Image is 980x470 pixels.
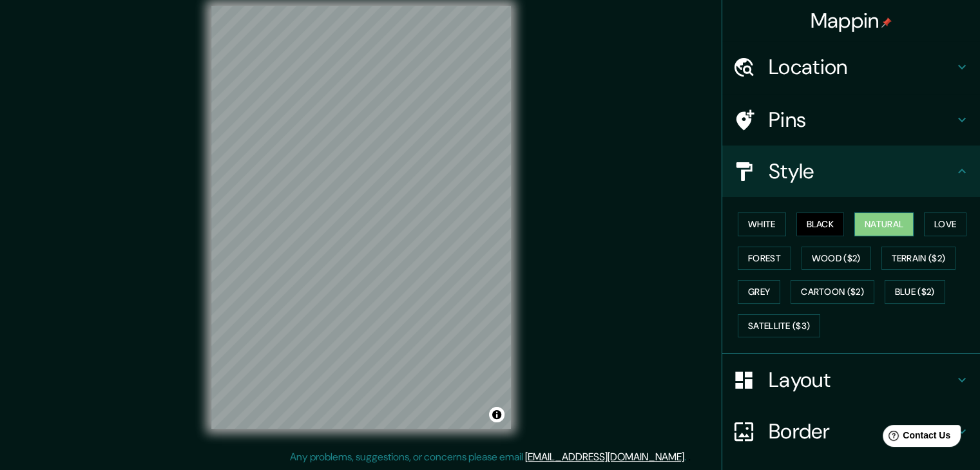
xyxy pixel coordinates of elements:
[854,212,914,236] button: Natural
[686,449,688,465] div: .
[688,449,691,465] div: .
[791,280,874,304] button: Cartoon ($2)
[738,212,786,236] button: White
[769,107,954,133] h4: Pins
[738,247,791,270] button: Forest
[796,212,845,236] button: Black
[722,94,980,146] div: Pins
[290,449,686,465] p: Any problems, suggestions, or concerns please email .
[881,17,892,28] img: pin-icon.png
[525,450,684,464] a: [EMAIL_ADDRESS][DOMAIN_NAME]
[722,406,980,457] div: Border
[865,420,966,456] iframe: Help widget launcher
[885,280,945,304] button: Blue ($2)
[738,314,820,338] button: Satellite ($3)
[769,158,954,184] h4: Style
[722,354,980,406] div: Layout
[769,367,954,393] h4: Layout
[722,146,980,197] div: Style
[489,407,504,422] button: Toggle attribution
[738,280,780,304] button: Grey
[924,212,966,236] button: Love
[802,247,871,270] button: Wood ($2)
[769,418,954,444] h4: Border
[881,247,956,270] button: Terrain ($2)
[769,54,954,80] h4: Location
[811,8,892,33] h4: Mappin
[722,41,980,93] div: Location
[211,6,511,429] canvas: Map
